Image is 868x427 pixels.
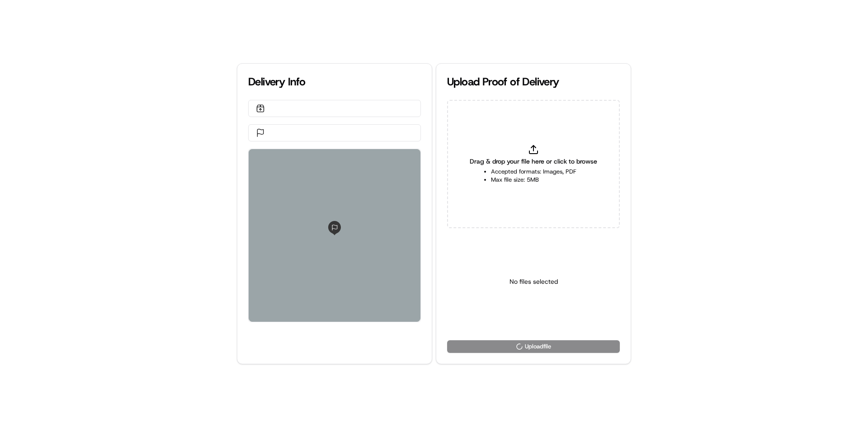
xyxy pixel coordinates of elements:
li: Max file size: 5MB [491,176,576,184]
span: Drag & drop your file here or click to browse [470,157,597,166]
div: Delivery Info [248,75,421,89]
li: Accepted formats: Images, PDF [491,168,576,176]
div: 0 [249,149,420,322]
div: Upload Proof of Delivery [447,75,620,89]
p: No files selected [509,277,558,286]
